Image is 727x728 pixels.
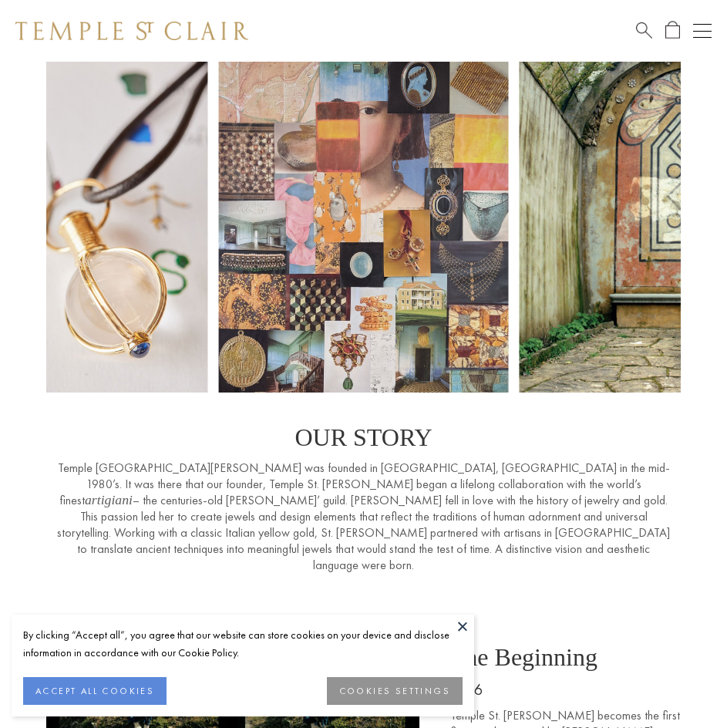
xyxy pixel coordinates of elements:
a: Open Shopping Bag [665,21,680,40]
img: Temple St. Clair [15,22,248,40]
em: artigiani [85,492,133,507]
p: The Beginning [450,643,681,672]
iframe: Gorgias live chat messenger [658,663,712,713]
p: 1986 [450,679,681,699]
button: ACCEPT ALL COOKIES [23,677,167,705]
button: COOKIES SETTINGS [327,677,463,705]
button: Open navigation [693,22,712,40]
div: By clicking “Accept all”, you agree that our website can store cookies on your device and disclos... [23,626,463,662]
a: Search [636,21,652,40]
p: OUR STORY [56,423,672,452]
p: Temple [GEOGRAPHIC_DATA][PERSON_NAME] was founded in [GEOGRAPHIC_DATA], [GEOGRAPHIC_DATA] in the ... [56,460,672,573]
